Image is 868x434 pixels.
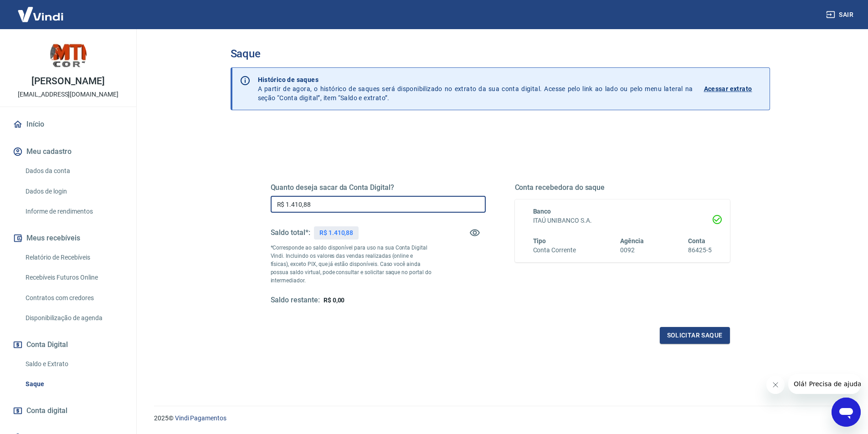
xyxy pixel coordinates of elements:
[26,404,67,417] span: Conta digital
[22,162,125,180] a: Dados da conta
[766,376,785,394] iframe: Fechar mensagem
[22,182,125,201] a: Dados de login
[11,228,125,248] button: Meus recebíveis
[11,0,70,28] img: Vindi
[704,75,762,102] a: Acessar extrato
[22,202,125,221] a: Informe de rendimentos
[11,114,125,134] a: Início
[11,142,125,162] button: Meu cadastro
[515,183,730,192] h5: Conta recebedora do saque
[319,228,353,238] p: R$ 1.410,88
[31,77,104,86] p: [PERSON_NAME]
[11,401,125,421] a: Conta digital
[22,375,125,393] a: Saque
[271,183,486,192] h5: Quanto deseja sacar da Conta Digital?
[22,268,125,287] a: Recebíveis Futuros Online
[50,36,87,73] img: 1f494eca-1640-4458-8146-c94c07253339.jpeg
[271,296,320,305] h5: Saldo restante:
[258,75,693,102] p: A partir de agora, o histórico de saques será disponibilizado no extrato da sua conta digital. Ac...
[660,327,730,344] button: Solicitar saque
[533,216,712,225] h6: ITAÚ UNIBANCO S.A.
[620,245,644,255] h6: 0092
[620,237,644,245] span: Agência
[824,6,857,23] button: Sair
[175,414,226,422] a: Vindi Pagamentos
[22,355,125,373] a: Saldo e Extrato
[688,245,712,255] h6: 86425-5
[533,245,576,255] h6: Conta Corrente
[271,228,310,237] h5: Saldo total*:
[533,208,551,215] span: Banco
[271,244,432,285] p: *Corresponde ao saldo disponível para uso na sua Conta Digital Vindi. Incluindo os valores das ve...
[231,47,770,60] h3: Saque
[832,398,861,427] iframe: Botão para abrir a janela de mensagens
[154,414,846,423] p: 2025 ©
[22,309,125,327] a: Disponibilização de agenda
[324,296,345,304] span: R$ 0,00
[5,6,77,14] span: Olá! Precisa de ajuda?
[533,237,546,245] span: Tipo
[22,289,125,307] a: Contratos com credores
[688,237,705,245] span: Conta
[704,84,752,93] p: Acessar extrato
[11,335,125,355] button: Conta Digital
[22,248,125,267] a: Relatório de Recebíveis
[258,75,693,84] p: Histórico de saques
[18,90,118,99] p: [EMAIL_ADDRESS][DOMAIN_NAME]
[788,374,861,394] iframe: Mensagem da empresa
